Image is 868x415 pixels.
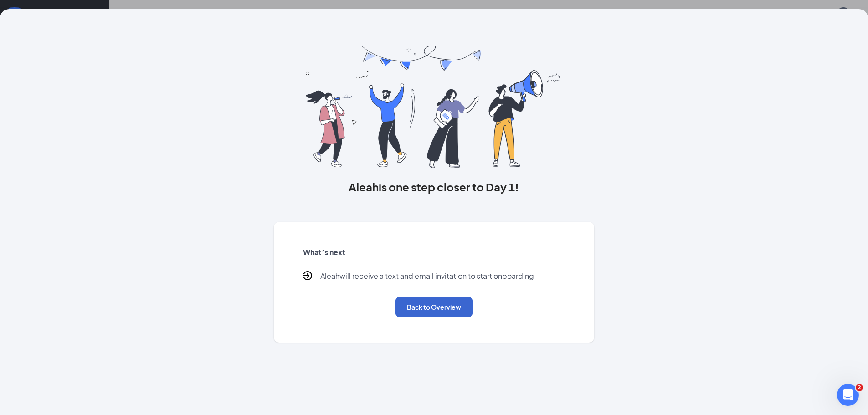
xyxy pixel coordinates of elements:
img: you are all set [306,46,562,168]
h3: Aleah is one step closer to Day 1! [274,179,595,195]
button: Back to Overview [395,297,473,317]
iframe: Intercom live chat [837,384,859,406]
h5: What’s next [303,247,565,257]
p: Aleah will receive a text and email invitation to start onboarding [320,271,534,282]
span: 2 [856,384,863,391]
